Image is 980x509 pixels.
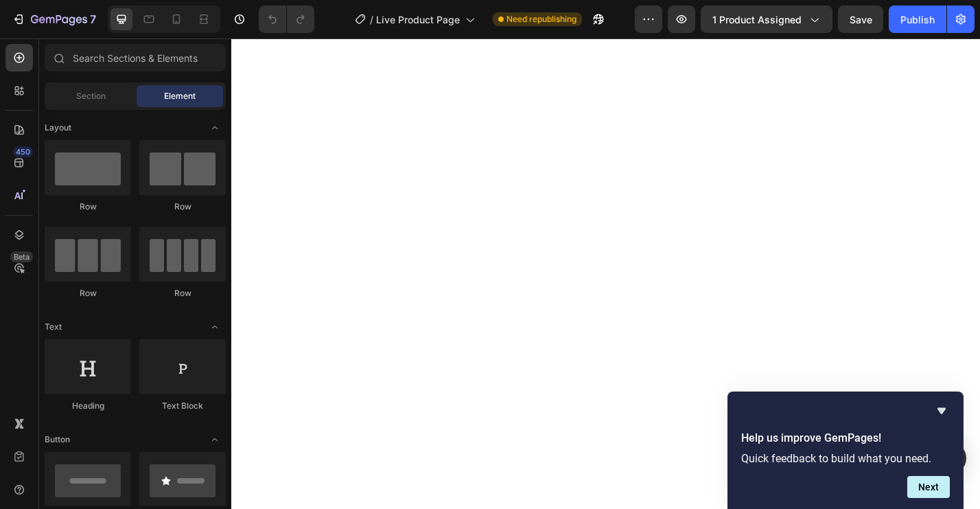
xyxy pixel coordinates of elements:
div: Row [139,201,226,213]
span: Toggle open [204,316,226,338]
p: 7 [90,11,96,27]
span: Save [850,14,872,25]
iframe: Design area [231,38,980,509]
button: 1 product assigned [701,5,832,33]
span: Need republishing [506,13,576,25]
span: Toggle open [204,429,226,451]
div: Publish [900,12,935,27]
p: Quick feedback to build what you need. [741,452,950,465]
div: Help us improve GemPages! [741,403,950,498]
h2: Help us improve GemPages! [741,430,950,446]
span: Layout [45,122,71,134]
div: Undo/Redo [259,5,314,33]
div: 450 [13,146,33,157]
span: 1 product assigned [712,12,802,27]
div: Beta [10,251,33,262]
span: Text [45,321,62,333]
button: 7 [5,5,102,33]
button: Publish [889,5,946,33]
div: Text Block [139,400,226,412]
span: Toggle open [204,117,226,139]
div: Row [45,201,131,213]
span: Button [45,433,70,446]
button: Save [838,5,883,33]
span: Element [164,90,196,102]
div: Heading [45,400,131,412]
button: Hide survey [933,403,950,419]
span: / [370,12,373,27]
div: Row [45,287,131,299]
span: Live Product Page [376,12,460,27]
div: Row [139,287,226,299]
button: Next question [907,476,950,498]
span: Section [76,90,106,102]
input: Search Sections & Elements [45,44,226,71]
